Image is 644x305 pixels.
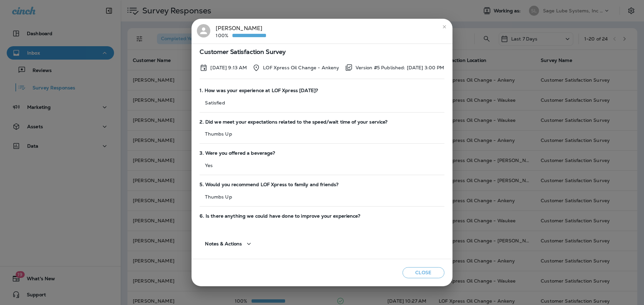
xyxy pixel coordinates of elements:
p: Thumbs Up [200,131,444,137]
p: Thumbs Up [200,194,444,200]
div: [PERSON_NAME] [216,24,266,38]
button: Notes & Actions [200,234,258,253]
p: Satisfied [200,100,444,105]
span: 6. Is there anything we could have done to improve your experience? [200,213,444,219]
span: 1. How was your experience at LOF Xpress [DATE]? [200,88,444,93]
p: Sep 15, 2025 9:13 AM [210,65,247,70]
p: Version #5 Published: [DATE] 3:00 PM [356,65,444,70]
span: 3. Were you offered a beverage? [200,150,444,156]
button: Close [402,267,444,278]
p: Yes [200,163,444,168]
span: 5. Would you recommend LOF Xpress to family and friends? [200,182,444,187]
button: close [439,21,450,32]
span: Customer Satisfaction Survey [200,49,444,55]
p: 100% [216,33,232,38]
p: LOF Xpress Oil Change - Ankeny [263,65,339,70]
span: Notes & Actions [205,241,242,247]
span: 2. Did we meet your expectations related to the speed/wait time of your service? [200,119,444,125]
